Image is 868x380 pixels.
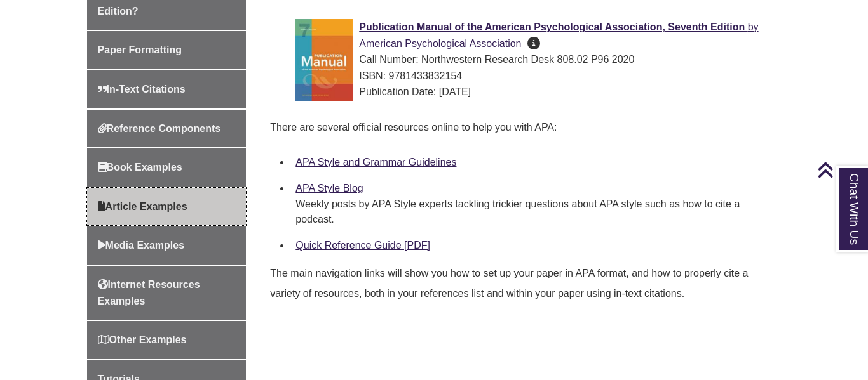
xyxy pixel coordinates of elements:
[295,68,771,84] div: ISBN: 9781433832154
[295,197,771,227] div: Weekly posts by APA Style experts tackling trickier questions about APA style such as how to cite...
[98,240,185,251] span: Media Examples
[98,44,182,55] span: Paper Formatting
[359,22,745,32] span: Publication Manual of the American Psychological Association, Seventh Edition
[98,279,200,306] span: Internet Resources Examples
[295,84,771,100] div: Publication Date: [DATE]
[87,226,247,265] a: Media Examples
[98,201,187,212] span: Article Examples
[87,266,247,320] a: Internet Resources Examples
[295,183,363,193] a: APA Style Blog
[359,38,521,49] span: American Psychological Association
[295,240,430,251] a: Quick Reference Guide [PDF]
[98,123,221,134] span: Reference Components
[98,84,186,95] span: In-Text Citations
[87,188,247,226] a: Article Examples
[817,161,865,178] a: Back to Top
[87,70,247,108] a: In-Text Citations
[270,258,776,309] p: The main navigation links will show you how to set up your paper in APA format, and how to proper...
[270,112,776,143] p: There are several official resources online to help you with APA:
[87,110,247,148] a: Reference Components
[98,334,187,345] span: Other Examples
[295,157,456,167] a: APA Style and Grammar Guidelines
[87,31,247,69] a: Paper Formatting
[87,321,247,359] a: Other Examples
[748,22,759,32] span: by
[359,22,758,49] a: Publication Manual of the American Psychological Association, Seventh Edition by American Psychol...
[295,51,771,68] div: Call Number: Northwestern Research Desk 808.02 P96 2020
[98,162,182,173] span: Book Examples
[87,148,247,187] a: Book Examples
